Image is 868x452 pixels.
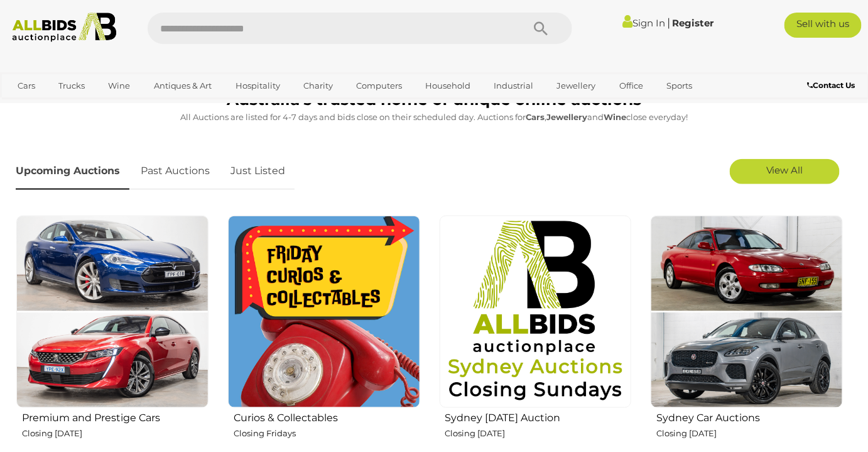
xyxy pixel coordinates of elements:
img: Premium and Prestige Cars [16,216,209,408]
a: Hospitality [227,75,288,96]
a: Sell with us [784,13,862,38]
a: Contact Us [808,79,859,92]
a: Sports [658,75,700,96]
p: Closing [DATE] [445,426,632,441]
a: Wine [100,75,138,96]
a: Antiques & Art [146,75,220,96]
a: Office [611,75,651,96]
span: View All [766,164,803,176]
img: Sydney Sunday Auction [440,216,632,408]
a: Jewellery [549,75,604,96]
a: Sign In [623,17,666,29]
b: Contact Us [808,80,855,90]
a: Register [673,17,714,29]
h2: Premium and Prestige Cars [22,409,209,424]
p: Closing [DATE] [22,426,209,441]
a: Industrial [486,75,542,96]
button: Search [509,13,572,44]
a: Household [417,75,479,96]
img: Allbids.com.au [6,13,122,42]
strong: Wine [604,112,626,122]
a: Upcoming Auctions [16,153,129,190]
a: [GEOGRAPHIC_DATA] [9,96,115,117]
img: Sydney Car Auctions [651,216,843,408]
p: All Auctions are listed for 4-7 days and bids close on their scheduled day. Auctions for , and cl... [16,110,852,124]
img: Curios & Collectables [228,216,420,408]
a: Computers [348,75,410,96]
h2: Sydney [DATE] Auction [445,409,632,424]
h2: Sydney Car Auctions [656,409,843,424]
p: Closing [DATE] [656,426,843,441]
span: | [668,16,671,30]
strong: Jewellery [546,112,587,122]
a: Just Listed [221,153,295,190]
a: View All [730,159,840,184]
a: Cars [9,75,43,96]
a: Trucks [50,75,93,96]
a: Past Auctions [131,153,219,190]
p: Closing Fridays [234,426,420,441]
a: Charity [295,75,341,96]
h1: Australia's trusted home of unique online auctions [16,91,852,109]
h2: Curios & Collectables [234,409,420,424]
strong: Cars [526,112,545,122]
